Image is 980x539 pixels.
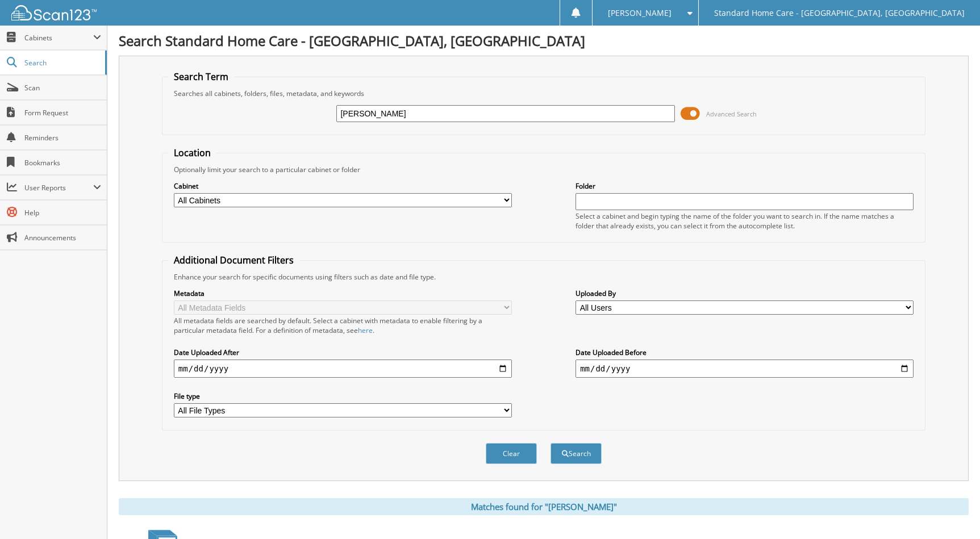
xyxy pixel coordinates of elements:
span: Standard Home Care - [GEOGRAPHIC_DATA], [GEOGRAPHIC_DATA] [714,10,965,16]
img: scan123-logo-white.svg [11,5,97,20]
legend: Additional Document Filters [168,254,299,266]
input: start [174,360,512,378]
label: Folder [576,181,914,191]
legend: Location [168,147,216,159]
label: Date Uploaded Before [576,348,914,357]
legend: Search Term [168,70,234,83]
button: Search [551,443,602,464]
label: File type [174,391,512,401]
span: Advanced Search [706,110,757,118]
span: Search [24,58,99,68]
span: Bookmarks [24,158,101,168]
label: Uploaded By [576,289,914,298]
label: Cabinet [174,181,512,191]
div: Searches all cabinets, folders, files, metadata, and keywords [168,89,919,98]
div: Enhance your search for specific documents using filters such as date and file type. [168,272,919,282]
div: Optionally limit your search to a particular cabinet or folder [168,165,919,174]
span: Cabinets [24,33,93,43]
span: Announcements [24,233,101,243]
span: [PERSON_NAME] [608,10,672,16]
span: Scan [24,83,101,93]
a: here [358,325,373,335]
div: All metadata fields are searched by default. Select a cabinet with metadata to enable filtering b... [174,316,512,335]
span: User Reports [24,183,93,193]
span: Help [24,208,101,218]
div: Select a cabinet and begin typing the name of the folder you want to search in. If the name match... [576,211,914,231]
h1: Search Standard Home Care - [GEOGRAPHIC_DATA], [GEOGRAPHIC_DATA] [119,31,969,50]
label: Date Uploaded After [174,348,512,357]
input: end [576,360,914,378]
button: Clear [486,443,537,464]
span: Form Request [24,108,101,118]
div: Matches found for "[PERSON_NAME]" [119,498,969,515]
label: Metadata [174,289,512,298]
span: Reminders [24,133,101,143]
